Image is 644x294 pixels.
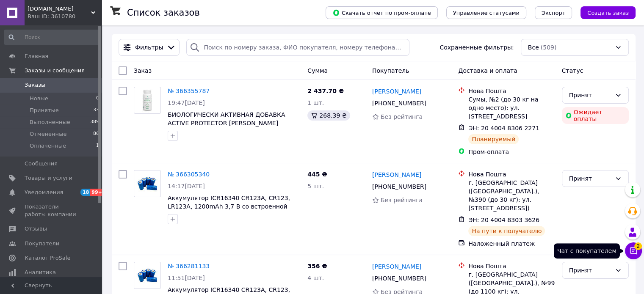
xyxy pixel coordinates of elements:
[562,107,629,124] div: Ожидает оплаты
[90,189,104,196] span: 99+
[127,8,200,18] h1: Список заказов
[453,10,520,16] span: Управление статусами
[468,95,555,121] div: Сумы, №2 (до 30 кг на одно место): ул. [STREET_ADDRESS]
[468,239,555,248] div: Наложенный платеж
[135,43,163,52] span: Фильтры
[93,107,99,114] span: 33
[569,174,611,183] div: Принят
[25,67,85,74] span: Заказы и сообщения
[168,195,290,218] a: Аккумулятор ICR16340 CR123A, CR123, LR123A, 1200mAh 3,7 В со встроенной защитой
[25,254,70,262] span: Каталог ProSale
[468,226,545,236] div: На пути к получателю
[307,67,328,74] span: Сумма
[25,225,47,233] span: Отзывы
[134,262,160,289] img: Фото товару
[572,9,636,16] a: Создать заказ
[307,99,324,106] span: 1 шт.
[468,125,539,132] span: ЭН: 20 4004 8306 2271
[25,52,48,60] span: Главная
[587,10,629,16] span: Создать заказ
[307,171,327,178] span: 445 ₴
[468,170,555,179] div: Нова Пошта
[30,95,48,102] span: Новые
[93,130,99,138] span: 86
[458,67,517,74] span: Доставка и оплата
[468,134,519,144] div: Планируемый
[134,262,161,289] a: Фото товару
[307,183,324,190] span: 5 шт.
[372,262,421,271] a: [PERSON_NAME]
[541,44,557,51] span: (509)
[370,272,428,284] div: [PHONE_NUMBER]
[25,269,56,276] span: Аналитика
[370,97,428,109] div: [PHONE_NUMBER]
[468,148,555,156] div: Пром-оплата
[96,142,99,150] span: 1
[168,263,210,269] a: № 366281133
[307,110,350,121] div: 268.39 ₴
[168,88,210,94] a: № 366355787
[25,203,78,218] span: Показатели работы компании
[446,6,526,19] button: Управление статусами
[186,39,409,56] input: Поиск по номеру заказа, ФИО покупателя, номеру телефона, Email, номеру накладной
[25,240,59,247] span: Покупатели
[25,174,72,182] span: Товары и услуги
[30,118,70,126] span: Выполненные
[554,243,620,258] div: Чат с покупателем
[80,189,90,196] span: 18
[332,9,431,16] span: Скачать отчет по пром-оплате
[307,275,324,281] span: 4 шт.
[30,142,66,150] span: Оплаченные
[307,88,344,94] span: 2 437.70 ₴
[168,111,285,126] a: БИОЛОГИЧЕСКИ АКТИВНАЯ ДОБАВКА ACTIVE PROTECTOR [PERSON_NAME]
[372,87,421,96] a: [PERSON_NAME]
[168,275,205,281] span: 11:51[DATE]
[168,171,210,178] a: № 366305340
[569,266,611,275] div: Принят
[90,118,99,126] span: 389
[134,170,160,197] img: Фото товару
[4,30,100,45] input: Поиск
[134,87,161,114] a: Фото товару
[168,99,205,106] span: 19:47[DATE]
[25,189,63,196] span: Уведомления
[28,5,91,13] span: Provoda.in.ua
[372,67,409,74] span: Покупатель
[326,6,438,19] button: Скачать отчет по пром-оплате
[542,10,565,16] span: Экспорт
[580,6,636,19] button: Создать заказ
[569,91,611,100] div: Принят
[134,67,152,74] span: Заказ
[625,242,642,259] button: Чат с покупателем2
[468,262,555,270] div: Нова Пошта
[381,197,423,203] span: Без рейтинга
[468,87,555,95] div: Нова Пошта
[30,107,59,114] span: Принятые
[168,183,205,190] span: 14:17[DATE]
[372,170,421,179] a: [PERSON_NAME]
[25,81,45,89] span: Заказы
[25,160,58,168] span: Сообщения
[138,87,158,113] img: Фото товару
[134,170,161,197] a: Фото товару
[28,13,102,20] div: Ваш ID: 3610780
[30,130,66,138] span: Отмененные
[468,217,539,223] span: ЭН: 20 4004 8303 3626
[634,242,642,250] span: 2
[562,67,583,74] span: Статус
[535,6,572,19] button: Экспорт
[307,263,327,269] span: 356 ₴
[96,95,99,102] span: 0
[439,43,514,52] span: Сохраненные фильтры:
[381,113,423,120] span: Без рейтинга
[528,43,539,52] span: Все
[370,181,428,192] div: [PHONE_NUMBER]
[468,179,555,212] div: г. [GEOGRAPHIC_DATA] ([GEOGRAPHIC_DATA].), №390 (до 30 кг): ул. [STREET_ADDRESS])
